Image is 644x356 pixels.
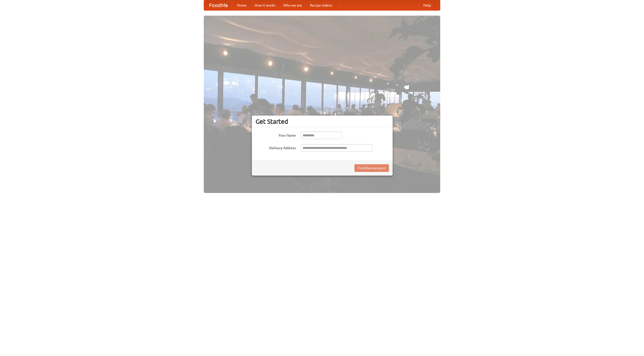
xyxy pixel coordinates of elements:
a: Home [233,0,251,10]
h3: Get Started [256,118,389,125]
a: Recipe videos [306,0,336,10]
label: Your Name [256,132,296,138]
a: FoodMe [204,0,233,10]
a: How it works [251,0,279,10]
a: Help [419,0,435,10]
label: Delivery Address [256,144,296,150]
button: Find Restaurants! [354,164,389,172]
a: Who we are [279,0,306,10]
